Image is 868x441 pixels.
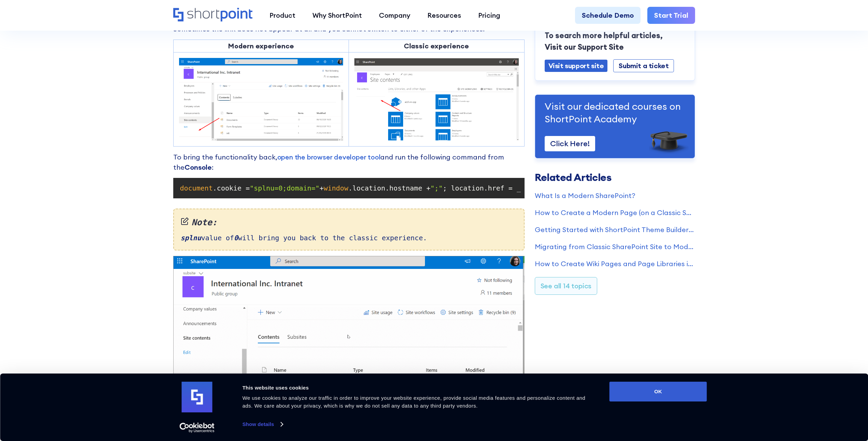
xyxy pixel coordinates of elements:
a: Visit support site [545,60,608,72]
div: value of will bring you back to the classic experience. [173,209,525,251]
p: To bring the functionality back, and run the following command from the : [173,152,525,172]
div: Pricing [478,10,500,20]
a: Show details [242,419,283,429]
a: Start Trial [647,7,695,24]
em: splnu [181,234,201,242]
a: Home [173,8,253,22]
div: Company [379,10,410,20]
p: To search more helpful articles, Visit our Support Site [545,30,685,53]
a: Why ShortPoint [304,7,370,24]
span: document [180,184,213,192]
span: ";" [430,184,443,192]
a: Resources [419,7,470,24]
em: 0 [234,234,238,242]
a: How to Create Wiki Pages and Page Libraries in SharePoint [535,259,695,269]
div: This website uses cookies [242,384,594,392]
div: Resources [427,10,461,20]
button: OK [609,382,707,401]
p: Visit our dedicated courses on ShortPoint Academy [545,100,685,125]
a: Submit a ticket [613,59,674,72]
em: Note: [181,216,517,229]
a: Schedule Demo [575,7,641,24]
a: Migrating from Classic SharePoint Site to Modern SharePoint Site (SharePoint Online) [535,242,695,252]
span: "splnu=0;domain=" [250,184,320,192]
a: Getting Started with ShortPoint Theme Builder - Classic SharePoint Sites (Part 1) [535,225,695,235]
h3: Related Articles [535,172,695,182]
a: Product [261,7,304,24]
span: .location.hostname + [348,184,430,192]
a: How to Create a Modern Page (on a Classic SharePoint Site) [535,208,695,218]
strong: Modern experience [228,42,294,50]
a: What Is a Modern SharePoint? [535,191,695,201]
span: window [324,184,348,192]
span: We use cookies to analyze our traffic in order to improve your website experience, provide social... [242,395,586,409]
span: .cookie = [213,184,250,192]
div: Why ShortPoint [312,10,362,20]
a: See all 14 topics [535,277,598,295]
span: + [320,184,324,192]
a: Company [370,7,419,24]
span: ; location.href = _spPageContextInfo.webServerRelativeUrl + [443,184,685,192]
div: Product [269,10,295,20]
a: Pricing [470,7,509,24]
img: logo [182,382,212,412]
a: Click Here! [545,136,595,151]
a: open the browser developer tool [277,153,381,161]
strong: Classic experience [404,42,469,50]
a: Usercentrics Cookiebot - opens in a new window [167,423,227,433]
strong: Console [185,163,212,171]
